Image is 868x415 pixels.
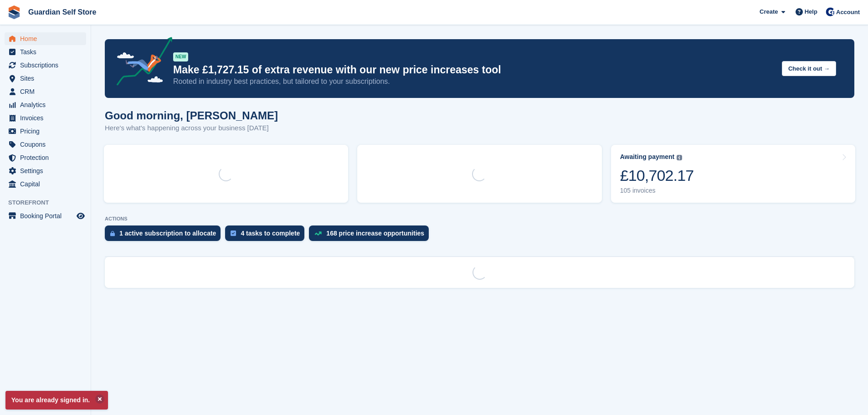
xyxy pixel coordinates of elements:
div: NEW [173,52,188,61]
div: 168 price increase opportunities [326,230,424,237]
a: menu [5,59,86,72]
span: Tasks [20,46,75,58]
span: Sites [20,72,75,85]
img: task-75834270c22a3079a89374b754ae025e5fb1db73e45f91037f5363f120a921f8.svg [231,231,236,236]
span: Create [760,7,778,16]
a: Preview store [75,210,86,221]
a: Awaiting payment £10,702.17 105 invoices [611,145,855,203]
img: active_subscription_to_allocate_icon-d502201f5373d7db506a760aba3b589e785aa758c864c3986d89f69b8ff3... [110,231,115,236]
span: Storefront [8,198,91,207]
span: Help [805,7,817,16]
img: stora-icon-8386f47178a22dfd0bd8f6a31ec36ba5ce8667c1dd55bd0f319d3a0aa187defe.svg [7,5,21,19]
p: ACTIONS [105,216,854,222]
a: 4 tasks to complete [225,225,309,246]
a: menu [5,151,86,164]
div: 4 tasks to complete [241,230,300,237]
img: price_increase_opportunities-93ffe204e8149a01c8c9dc8f82e8f89637d9d84a8eef4429ea346261dce0b2c0.svg [314,231,322,236]
a: menu [5,98,86,111]
span: CRM [20,85,75,98]
p: Make £1,727.15 of extra revenue with our new price increases tool [173,63,775,77]
p: Here's what's happening across your business [DATE] [105,123,278,133]
div: 1 active subscription to allocate [119,230,216,237]
a: menu [5,138,86,151]
a: menu [5,32,86,45]
a: menu [5,125,86,138]
img: Tom Scott [826,7,835,16]
a: menu [5,112,86,124]
a: menu [5,178,86,190]
span: Capital [20,178,75,190]
span: Booking Portal [20,210,75,222]
span: Home [20,32,75,45]
div: Awaiting payment [620,153,675,161]
span: Pricing [20,125,75,138]
p: Rooted in industry best practices, but tailored to your subscriptions. [173,77,775,87]
a: menu [5,164,86,177]
span: Protection [20,151,75,164]
img: price-adjustments-announcement-icon-8257ccfd72463d97f412b2fc003d46551f7dbcb40ab6d574587a9cd5c0d94... [109,37,173,89]
span: Settings [20,164,75,177]
a: menu [5,72,86,85]
button: Check it out → [782,61,836,76]
a: menu [5,210,86,222]
img: icon-info-grey-7440780725fd019a000dd9b08b2336e03edf1995a4989e88bcd33f0948082b44.svg [677,155,682,160]
h1: Good morning, [PERSON_NAME] [105,109,278,122]
span: Coupons [20,138,75,151]
span: Subscriptions [20,59,75,72]
a: 1 active subscription to allocate [105,225,225,246]
a: Guardian Self Store [25,5,100,20]
p: You are already signed in. [5,391,108,410]
span: Invoices [20,112,75,124]
a: menu [5,46,86,58]
a: 168 price increase opportunities [309,225,433,246]
div: £10,702.17 [620,166,694,185]
span: Account [836,8,860,17]
div: 105 invoices [620,187,694,195]
a: menu [5,85,86,98]
span: Analytics [20,98,75,111]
